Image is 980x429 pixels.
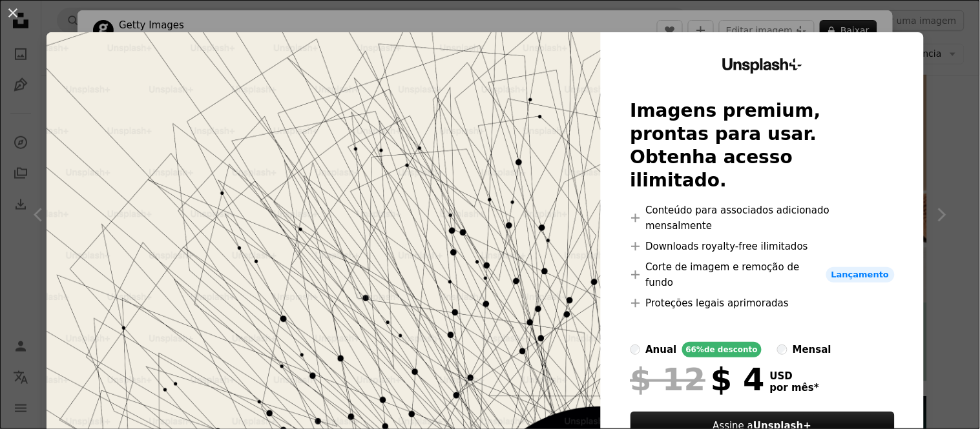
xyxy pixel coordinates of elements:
span: Lançamento [826,267,895,283]
div: anual [645,342,676,357]
li: Corte de imagem e remoção de fundo [631,259,895,290]
li: Conteúdo para associados adicionado mensalmente [631,203,895,234]
input: mensal [777,344,787,355]
li: Downloads royalty-free ilimitados [631,239,895,254]
input: anual66%de desconto [631,344,641,355]
h2: Imagens premium, prontas para usar. Obtenha acesso ilimitado. [631,99,895,192]
div: $ 4 [631,363,765,396]
div: mensal [793,342,831,357]
span: $ 12 [631,363,706,396]
div: 66% de desconto [682,342,762,357]
span: por mês * [770,382,819,394]
li: Proteções legais aprimoradas [631,295,895,311]
span: USD [770,370,819,382]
